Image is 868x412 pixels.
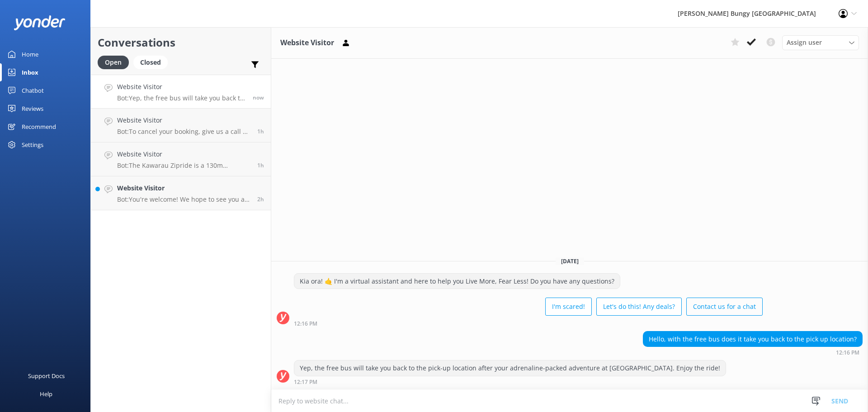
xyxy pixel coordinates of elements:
[257,195,264,203] span: Oct 06 2025 10:15am (UTC +13:00) Pacific/Auckland
[22,99,43,118] div: Reviews
[22,63,38,81] div: Inbox
[91,176,271,210] a: Website VisitorBot:You're welcome! We hope to see you at one of our [PERSON_NAME] locations soon!2h
[643,349,863,355] div: Oct 06 2025 12:16pm (UTC +13:00) Pacific/Auckland
[643,331,862,347] div: Hello, with the free bus does it take you back to the pick up location?
[117,94,246,102] p: Bot: Yep, the free bus will take you back to the pick-up location after your adrenaline-packed ad...
[280,37,334,49] h3: Website Visitor
[294,379,317,385] strong: 12:17 PM
[294,360,726,376] div: Yep, the free bus will take you back to the pick-up location after your adrenaline-packed adventu...
[98,57,133,67] a: Open
[257,161,264,169] span: Oct 06 2025 10:29am (UTC +13:00) Pacific/Auckland
[22,81,44,99] div: Chatbot
[294,274,620,289] div: Kia ora! 🤙 I'm a virtual assistant and here to help you Live More, Fear Less! Do you have any que...
[22,136,43,154] div: Settings
[14,15,66,30] img: yonder-white-logo.png
[91,109,271,142] a: Website VisitorBot:To cancel your booking, give us a call at [PHONE_NUMBER] or [PHONE_NUMBER], or...
[40,385,52,403] div: Help
[253,94,264,101] span: Oct 06 2025 12:16pm (UTC +13:00) Pacific/Auckland
[133,57,172,67] a: Closed
[787,38,822,47] span: Assign user
[545,298,592,316] button: I'm scared!
[294,320,763,327] div: Oct 06 2025 12:16pm (UTC +13:00) Pacific/Auckland
[117,82,246,92] h4: Website Visitor
[596,298,682,316] button: Let's do this! Any deals?
[98,34,264,51] h2: Conversations
[133,56,168,69] div: Closed
[117,115,250,125] h4: Website Visitor
[294,321,317,327] strong: 12:16 PM
[117,149,250,159] h4: Website Visitor
[294,379,726,385] div: Oct 06 2025 12:17pm (UTC +13:00) Pacific/Auckland
[91,142,271,176] a: Website VisitorBot:The Kawarau Zipride is a 130m adrenaline rush where you zip down at over 60km ...
[117,183,250,193] h4: Website Visitor
[117,161,250,170] p: Bot: The Kawarau Zipride is a 130m adrenaline rush where you zip down at over 60km an hour. With ...
[91,75,271,109] a: Website VisitorBot:Yep, the free bus will take you back to the pick-up location after your adrena...
[22,118,56,136] div: Recommend
[98,56,129,69] div: Open
[556,257,584,265] span: [DATE]
[836,350,859,355] strong: 12:16 PM
[257,128,264,135] span: Oct 06 2025 10:32am (UTC +13:00) Pacific/Auckland
[782,35,859,50] div: Assign User
[117,195,250,204] p: Bot: You're welcome! We hope to see you at one of our [PERSON_NAME] locations soon!
[22,45,38,63] div: Home
[686,298,763,316] button: Contact us for a chat
[28,367,65,385] div: Support Docs
[117,128,250,136] p: Bot: To cancel your booking, give us a call at [PHONE_NUMBER] or [PHONE_NUMBER], or shoot us an e...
